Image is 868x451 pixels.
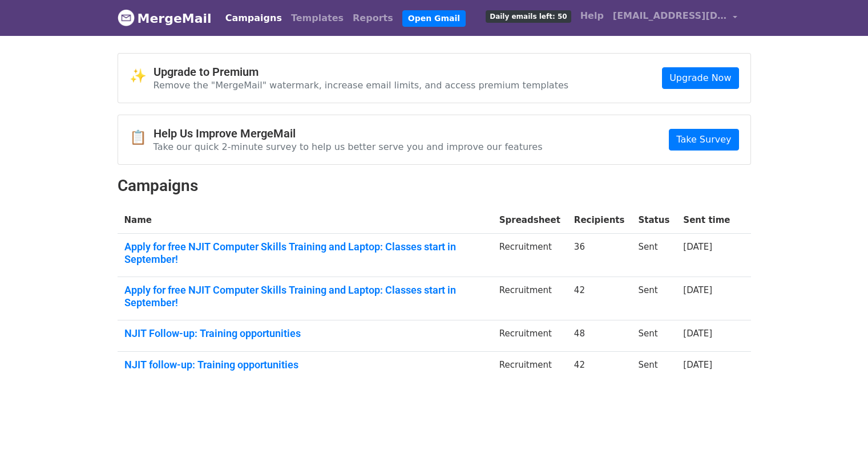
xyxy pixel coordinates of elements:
[130,129,154,146] span: 📋
[118,207,492,234] th: Name
[492,320,567,352] td: Recruitment
[492,207,567,234] th: Spreadsheet
[683,360,712,370] a: [DATE]
[492,234,567,277] td: Recruitment
[631,352,676,383] td: Sent
[118,9,135,26] img: MergeMail logo
[154,65,569,79] h4: Upgrade to Premium
[683,328,712,339] a: [DATE]
[567,277,632,320] td: 42
[286,7,348,30] a: Templates
[130,68,154,84] span: ✨
[492,352,567,383] td: Recruitment
[348,7,398,30] a: Reports
[608,5,742,31] a: [EMAIL_ADDRESS][DOMAIN_NAME]
[567,234,632,277] td: 36
[221,7,286,30] a: Campaigns
[613,9,727,23] span: [EMAIL_ADDRESS][DOMAIN_NAME]
[124,241,486,265] a: Apply for free NJIT Computer Skills Training and Laptop: Classes start in September!
[486,10,571,23] span: Daily emails left: 50
[154,141,543,153] p: Take our quick 2-minute survey to help us better serve you and improve our features
[124,284,486,308] a: Apply for free NJIT Computer Skills Training and Laptop: Classes start in September!
[492,277,567,320] td: Recruitment
[683,242,712,252] a: [DATE]
[567,352,632,383] td: 42
[118,6,212,30] a: MergeMail
[676,207,737,234] th: Sent time
[631,207,676,234] th: Status
[631,234,676,277] td: Sent
[662,67,738,89] a: Upgrade Now
[481,5,575,27] a: Daily emails left: 50
[567,320,632,352] td: 48
[124,327,486,340] a: NJIT Follow-up: Training opportunities
[124,359,486,371] a: NJIT follow-up: Training opportunities
[631,277,676,320] td: Sent
[402,10,466,27] a: Open Gmail
[631,320,676,352] td: Sent
[154,127,543,140] h4: Help Us Improve MergeMail
[118,176,751,196] h2: Campaigns
[567,207,632,234] th: Recipients
[154,79,569,91] p: Remove the "MergeMail" watermark, increase email limits, and access premium templates
[669,129,738,151] a: Take Survey
[576,5,608,27] a: Help
[683,285,712,295] a: [DATE]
